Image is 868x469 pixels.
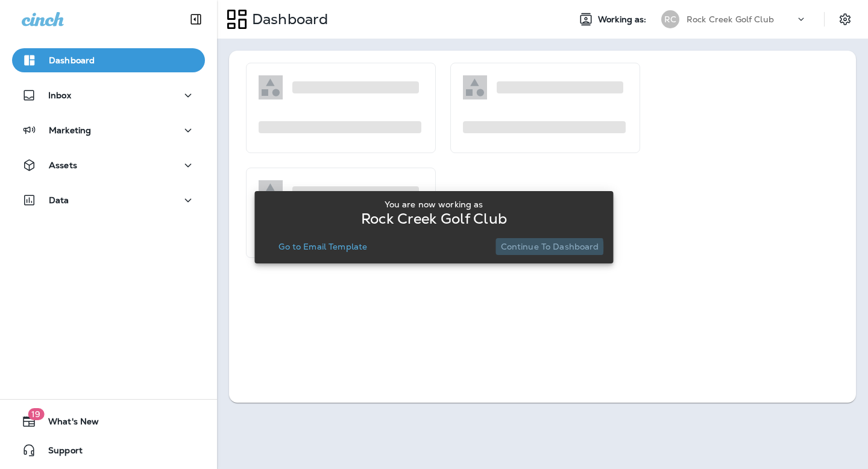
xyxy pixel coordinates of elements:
[12,409,205,433] button: 19What's New
[687,14,774,24] p: Rock Creek Golf Club
[496,238,604,255] button: Continue to Dashboard
[12,118,205,142] button: Marketing
[179,7,213,31] button: Collapse Sidebar
[12,83,205,107] button: Inbox
[28,408,44,420] span: 19
[834,8,856,30] button: Settings
[49,55,95,65] p: Dashboard
[501,242,599,251] p: Continue to Dashboard
[12,188,205,212] button: Data
[48,90,71,100] p: Inbox
[661,10,679,28] div: RC
[49,125,91,135] p: Marketing
[247,10,328,28] p: Dashboard
[598,14,649,25] span: Working as:
[278,242,367,251] p: Go to Email Template
[12,438,205,462] button: Support
[385,200,483,209] p: You are now working as
[36,445,83,460] span: Support
[36,417,99,431] span: What's New
[361,214,507,224] p: Rock Creek Golf Club
[274,238,372,255] button: Go to Email Template
[12,153,205,177] button: Assets
[49,160,77,170] p: Assets
[12,48,205,72] button: Dashboard
[49,195,69,205] p: Data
